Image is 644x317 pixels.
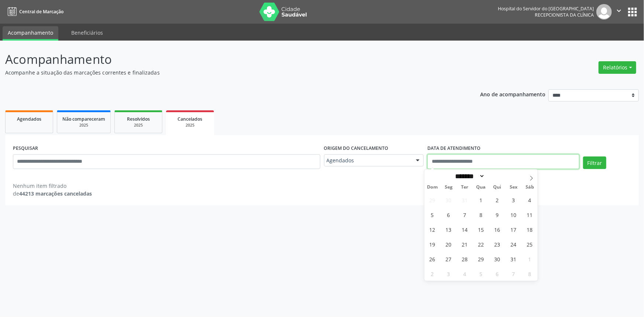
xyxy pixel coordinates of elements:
div: de [13,190,92,197]
span: Janeiro 7, 2025 [458,207,472,222]
span: Dezembro 31, 2024 [458,193,472,207]
label: DATA DE ATENDIMENTO [427,143,481,154]
span: Qui [489,185,505,190]
a: Central de Marcação [5,6,63,18]
div: Hospital do Servidor do [GEOGRAPHIC_DATA] [498,6,594,12]
span: Fevereiro 2, 2025 [425,266,440,281]
label: Origem do cancelamento [324,143,389,154]
img: img [596,4,612,20]
span: Ter [457,185,473,190]
span: Dom [424,185,441,190]
span: Fevereiro 6, 2025 [490,266,504,281]
span: Janeiro 17, 2025 [506,222,521,237]
span: Janeiro 8, 2025 [474,207,488,222]
span: Janeiro 23, 2025 [490,237,504,251]
span: Janeiro 30, 2025 [490,252,504,266]
span: Resolvidos [127,116,150,122]
strong: 44213 marcações canceladas [19,190,92,197]
span: Fevereiro 7, 2025 [506,266,521,281]
span: Fevereiro 8, 2025 [523,266,537,281]
span: Janeiro 12, 2025 [425,222,440,237]
span: Janeiro 5, 2025 [425,207,440,222]
span: Fevereiro 3, 2025 [441,266,456,281]
span: Fevereiro 4, 2025 [458,266,472,281]
label: PESQUISAR [13,143,38,154]
button: apps [626,6,639,18]
a: Beneficiários [66,26,108,39]
span: Sáb [521,185,538,190]
div: Nenhum item filtrado [13,182,92,190]
span: Agendados [17,116,41,122]
span: Fevereiro 5, 2025 [474,266,488,281]
button:  [612,4,626,20]
span: Janeiro 1, 2025 [474,193,488,207]
span: Cancelados [178,116,203,122]
span: Janeiro 3, 2025 [506,193,521,207]
button: Filtrar [583,156,606,169]
span: Janeiro 2, 2025 [490,193,504,207]
span: Dezembro 30, 2024 [441,193,456,207]
span: Janeiro 27, 2025 [441,252,456,266]
div: 2025 [120,123,157,128]
span: Dezembro 29, 2024 [425,193,440,207]
p: Acompanhe a situação das marcações correntes e finalizadas [5,69,449,76]
span: Janeiro 4, 2025 [523,193,537,207]
span: Janeiro 22, 2025 [474,237,488,251]
span: Janeiro 31, 2025 [506,252,521,266]
span: Sex [505,185,521,190]
select: Month [453,172,485,180]
span: Recepcionista da clínica [535,12,594,18]
i:  [615,7,623,15]
span: Janeiro 15, 2025 [474,222,488,237]
span: Janeiro 29, 2025 [474,252,488,266]
span: Janeiro 13, 2025 [441,222,456,237]
a: Acompanhamento [3,26,58,41]
span: Agendados [327,157,409,164]
span: Janeiro 25, 2025 [523,237,537,251]
span: Seg [441,185,457,190]
span: Janeiro 6, 2025 [441,207,456,222]
p: Acompanhamento [5,50,449,69]
span: Janeiro 9, 2025 [490,207,504,222]
span: Qua [473,185,489,190]
span: Janeiro 24, 2025 [506,237,521,251]
div: 2025 [62,123,105,128]
p: Ano de acompanhamento [481,89,546,99]
div: 2025 [171,123,209,128]
button: Relatórios [599,61,636,74]
span: Janeiro 16, 2025 [490,222,504,237]
span: Central de Marcação [19,8,63,15]
span: Janeiro 28, 2025 [458,252,472,266]
span: Janeiro 26, 2025 [425,252,440,266]
span: Janeiro 19, 2025 [425,237,440,251]
span: Janeiro 20, 2025 [441,237,456,251]
span: Janeiro 14, 2025 [458,222,472,237]
span: Janeiro 21, 2025 [458,237,472,251]
span: Não compareceram [62,116,105,122]
span: Janeiro 18, 2025 [523,222,537,237]
span: Janeiro 10, 2025 [506,207,521,222]
span: Janeiro 11, 2025 [523,207,537,222]
span: Fevereiro 1, 2025 [523,252,537,266]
